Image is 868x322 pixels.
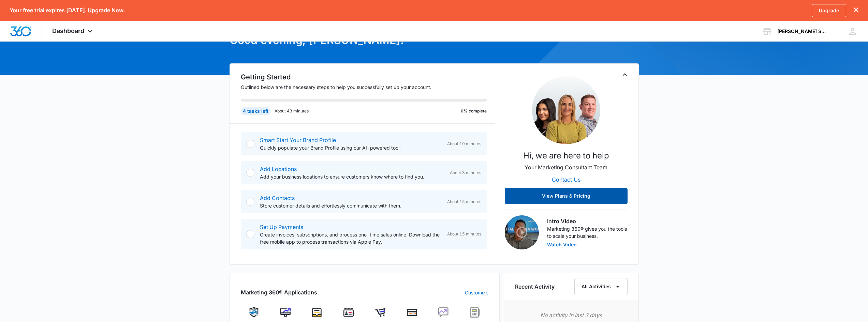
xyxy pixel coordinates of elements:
span: About 10 minutes [447,141,481,147]
p: Your Marketing Consultant Team [525,163,607,171]
button: Toggle Collapse [621,71,629,79]
span: About 3 minutes [450,170,481,176]
p: Your free trial expires [DATE]. Upgrade Now. [10,7,125,14]
div: Dashboard [42,21,104,41]
p: Marketing 360® gives you the tools to scale your business. [547,225,628,240]
button: dismiss this dialog [854,7,858,14]
h2: Getting Started [241,72,495,82]
button: View Plans & Pricing [505,188,628,204]
img: Intro Video [505,215,539,249]
a: Smart Start Your Brand Profile [260,137,336,143]
p: About 43 minutes [275,108,309,114]
a: Customize [465,289,488,296]
p: Quickly populate your Brand Profile using our AI-powered tool. [260,144,442,151]
span: About 15 minutes [447,231,481,237]
a: Add Locations [260,166,297,172]
p: Outlined below are the necessary steps to help you successfully set up your account. [241,83,495,91]
p: 0% complete [461,108,487,114]
a: Set Up Payments [260,224,303,230]
button: Contact Us [545,171,587,188]
a: Upgrade [812,4,846,17]
p: Hi, we are here to help [523,150,609,162]
p: No activity in last 3 days [515,311,628,319]
p: Add your business locations to ensure customers know where to find you. [260,173,444,180]
button: All Activities [574,278,628,295]
p: Store customer details and effortlessly communicate with them. [260,202,442,209]
h2: Marketing 360® Applications [241,288,317,296]
span: Dashboard [52,27,84,34]
button: Watch Video [547,242,577,247]
div: account name [777,29,827,34]
a: Add Contacts [260,195,295,201]
span: About 15 minutes [447,199,481,205]
p: Create invoices, subscriptions, and process one-time sales online. Download the free mobile app t... [260,231,442,245]
h3: Intro Video [547,217,628,225]
div: 4 tasks left [241,107,270,115]
h6: Recent Activity [515,282,555,291]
